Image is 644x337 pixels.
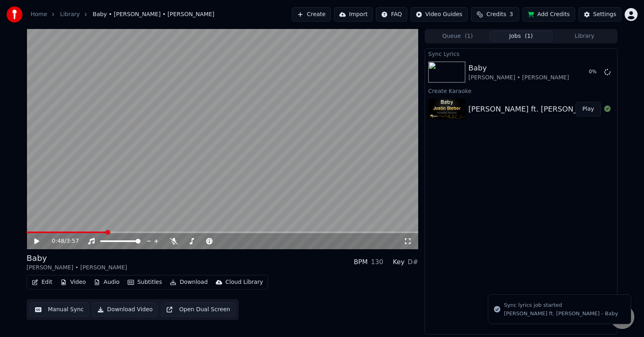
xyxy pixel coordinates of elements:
[576,102,601,116] button: Play
[411,7,468,22] button: Video Guides
[469,62,569,74] div: Baby
[354,257,367,267] div: BPM
[57,277,89,288] button: Video
[469,103,627,115] div: [PERSON_NAME] ft. [PERSON_NAME] - Baby
[371,257,384,267] div: 130
[425,86,617,95] div: Create Karaoke
[92,302,158,317] button: Download Video
[593,10,616,19] div: Settings
[486,10,506,19] span: Credits
[408,257,418,267] div: D#
[489,31,553,42] button: Jobs
[471,7,519,22] button: Credits3
[469,74,569,82] div: [PERSON_NAME] • [PERSON_NAME]
[29,277,56,288] button: Edit
[334,7,373,22] button: Import
[504,310,618,317] div: [PERSON_NAME] ft. [PERSON_NAME] - Baby
[30,302,89,317] button: Manual Sync
[52,237,64,245] span: 0:48
[93,10,214,19] span: Baby • [PERSON_NAME] • [PERSON_NAME]
[31,10,215,19] nav: breadcrumb
[292,7,331,22] button: Create
[426,31,489,42] button: Queue
[124,277,165,288] button: Subtitles
[161,302,235,317] button: Open Dual Screen
[589,69,601,75] div: 0 %
[465,32,473,40] span: ( 1 )
[60,10,80,19] a: Library
[504,301,618,309] div: Sync lyrics job started
[27,264,127,272] div: [PERSON_NAME] • [PERSON_NAME]
[553,31,616,42] button: Library
[52,237,71,245] div: /
[425,49,617,58] div: Sync Lyrics
[27,252,127,264] div: Baby
[167,277,211,288] button: Download
[91,277,123,288] button: Audio
[31,10,47,19] a: Home
[578,7,621,22] button: Settings
[510,10,513,19] span: 3
[66,237,79,245] span: 3:57
[525,32,533,40] span: ( 1 )
[6,6,23,23] img: youka
[522,7,575,22] button: Add Credits
[225,278,263,286] div: Cloud Library
[393,257,405,267] div: Key
[376,7,407,22] button: FAQ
